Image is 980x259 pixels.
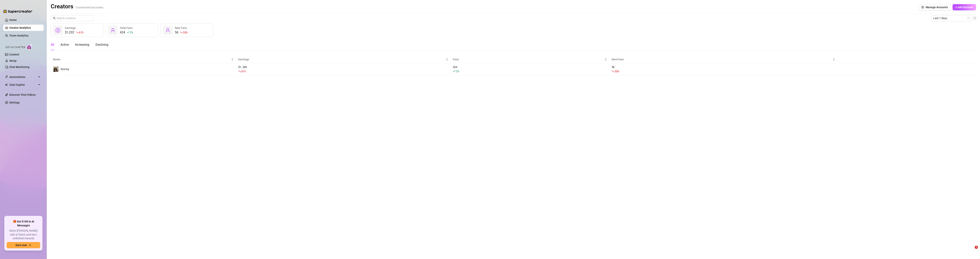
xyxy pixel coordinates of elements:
span: 🎁 Get $100 in AI Messages [7,220,40,227]
span: Total Fans [120,26,133,29]
span: Fans [453,57,604,62]
div: Increasing [75,42,89,47]
span: Earnings [65,26,76,29]
button: + Add Account [953,4,976,10]
a: Team Analytics [9,34,28,37]
span: Earn now [16,244,27,247]
div: All [51,42,54,47]
th: New Fans [609,56,837,63]
span: Chat Copilot [9,82,37,88]
a: Settings [9,101,20,104]
a: Discover Viral Videos [9,93,36,96]
span: dollar-circle [56,28,60,33]
span: Last 7 days [933,15,969,21]
span: user [111,28,115,33]
img: Chat Copilot [5,83,8,86]
th: Fans [450,56,609,63]
span: 53 % [615,69,619,73]
span: info-circle [973,17,976,20]
img: logo-BBDzfeDw.svg [3,9,32,13]
a: Setup [9,59,17,62]
input: Search creators [57,16,88,20]
span: search [53,17,56,20]
div: 424 [120,30,133,35]
div: $ 1,202 [238,65,448,73]
span: 1 [975,246,978,249]
span: Share [PERSON_NAME] with a friend, and earn unlimited rewards [7,229,40,240]
span: rise [453,70,456,73]
span: setting [921,6,924,9]
span: 61 % [79,30,83,34]
span: New Fans [175,26,187,29]
th: Name [51,56,236,63]
a: Content [9,53,19,56]
span: fall [180,31,183,34]
span: Name [53,57,230,62]
span: Manage Accounts [926,6,948,9]
span: 2 % [456,69,459,73]
div: 56 [612,65,835,73]
span: arrow-right [28,244,31,246]
span: Izzy AI Chatter [5,46,25,49]
span: user [165,28,170,33]
span: Earnings [238,57,445,62]
div: Declining [96,42,108,47]
span: calendar [967,17,970,19]
a: Home [9,18,17,21]
button: Earn nowarrow-right [7,242,40,248]
span: New Fans [612,57,832,62]
a: Chat Monitoring [9,65,29,69]
button: Manage Accounts [918,4,951,10]
img: Stormy [53,66,59,72]
div: $1,202 [65,30,83,35]
span: Automations [9,74,37,80]
span: 53 % [183,30,188,34]
div: 56 [175,30,188,35]
h2: Creators [51,3,103,10]
img: AI Chatter [27,44,33,50]
span: fall [76,31,79,34]
div: 424 [453,65,607,73]
a: Creator Analytics [9,25,41,31]
span: thunderbolt [5,75,8,79]
span: + Add Account [955,6,973,9]
span: Stormy [60,68,69,71]
span: fall [238,70,241,73]
iframe: Intercom live chat [967,246,976,255]
span: 61 % [241,69,246,73]
span: fall [612,70,614,73]
span: rise [127,31,129,34]
span: 2 % [130,30,133,34]
span: 1 connected accounts [75,6,103,9]
th: Earnings [236,56,450,63]
div: Active [60,42,69,47]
